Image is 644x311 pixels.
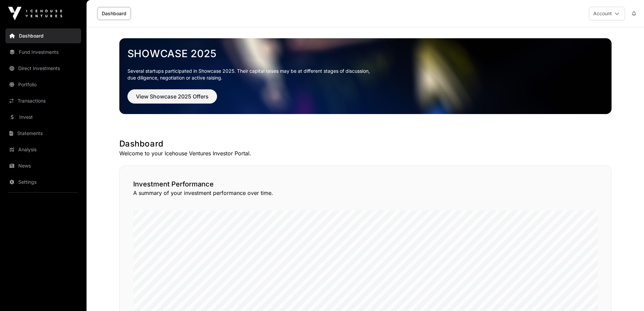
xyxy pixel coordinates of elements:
a: View Showcase 2025 Offers [127,96,217,103]
p: Several startups participated in Showcase 2025. Their capital raises may be at different stages o... [127,68,603,81]
h1: Dashboard [119,138,612,149]
a: Transactions [5,93,81,108]
a: News [5,158,81,173]
a: Settings [5,175,81,190]
img: Showcase 2025 [119,38,612,114]
h2: Investment Performance [133,179,598,189]
a: Analysis [5,142,81,157]
a: Invest [5,110,81,125]
button: Account [589,7,625,20]
button: View Showcase 2025 Offers [127,89,217,104]
img: Icehouse Ventures Logo [8,7,62,20]
a: Dashboard [5,28,81,43]
a: Statements [5,126,81,141]
span: View Showcase 2025 Offers [136,92,209,101]
a: Fund Investments [5,45,81,60]
a: Portfolio [5,77,81,92]
p: Welcome to your Icehouse Ventures Investor Portal. [119,149,612,157]
a: Direct Investments [5,61,81,76]
a: Dashboard [97,7,131,20]
p: A summary of your investment performance over time. [133,189,598,197]
a: Showcase 2025 [127,47,603,60]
